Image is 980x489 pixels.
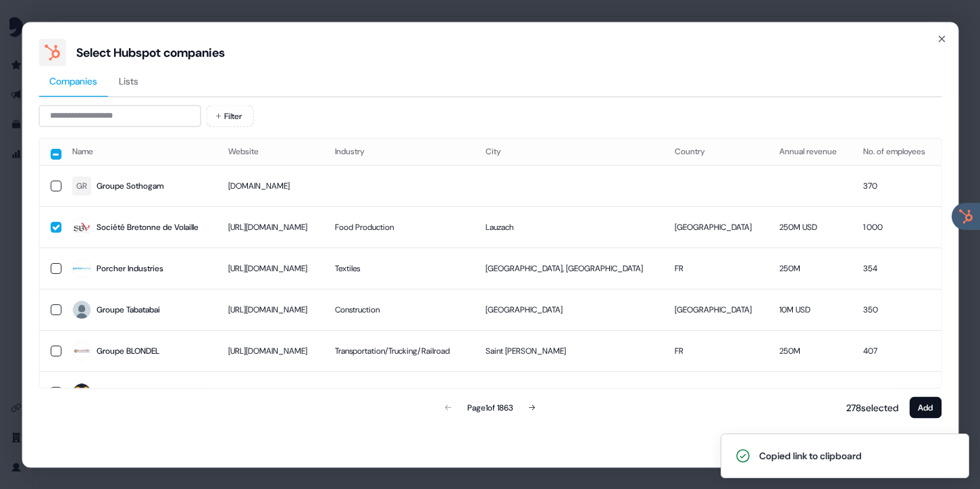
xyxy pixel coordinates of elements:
th: No. of employees [852,138,941,165]
td: 370 [852,165,941,206]
div: Page 1 of 1863 [467,400,513,414]
div: Groupe Tabatabai [96,303,159,317]
th: City [474,138,664,165]
td: 250M [769,330,852,371]
td: Construction [324,289,474,330]
td: [URL][DOMAIN_NAME] [217,248,324,289]
button: Add [909,396,942,418]
span: Lists [119,74,138,87]
td: 2 500 [852,371,941,413]
p: 278 selected [841,400,898,414]
td: 1 000 [852,206,941,248]
td: Transportation/Trucking/Railroad [324,330,474,371]
td: FR [664,371,769,413]
td: FR [664,248,769,289]
div: Groupe Sothogam [96,179,163,193]
td: [DOMAIN_NAME] [217,165,324,206]
td: Saint [PERSON_NAME] [474,330,664,371]
td: 354 [852,248,941,289]
td: [URL][DOMAIN_NAME] [217,289,324,330]
button: Filter [206,105,253,126]
div: Lynxeo [96,386,122,399]
div: Groupe BLONDEL [96,344,159,358]
td: Lauzach [474,206,664,248]
td: [URL][DOMAIN_NAME] [217,206,324,248]
td: 250M [769,248,852,289]
td: [GEOGRAPHIC_DATA] [664,206,769,248]
td: Textiles [324,248,474,289]
th: Name [61,138,217,165]
th: Country [664,138,769,165]
span: Companies [49,74,97,87]
td: 407 [852,330,941,371]
td: 250M USD [769,206,852,248]
div: GR [76,179,86,193]
td: [GEOGRAPHIC_DATA], [GEOGRAPHIC_DATA] [474,371,664,413]
td: 350 [852,289,941,330]
td: [DOMAIN_NAME] [217,371,324,413]
th: Website [217,138,324,165]
td: Food Production [324,206,474,248]
td: [GEOGRAPHIC_DATA], [GEOGRAPHIC_DATA] [474,248,664,289]
td: [URL][DOMAIN_NAME] [217,330,324,371]
div: Select Hubspot companies [76,44,225,60]
td: [GEOGRAPHIC_DATA] [474,289,664,330]
th: Industry [324,138,474,165]
td: 10M USD [769,289,852,330]
div: Porcher Industries [96,262,163,275]
td: Electrical/Electronic Manufacturing [324,371,474,413]
td: FR [664,330,769,371]
div: Société Bretonne de Volaille [96,220,198,234]
th: Annual revenue [769,138,852,165]
td: [GEOGRAPHIC_DATA] [664,289,769,330]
